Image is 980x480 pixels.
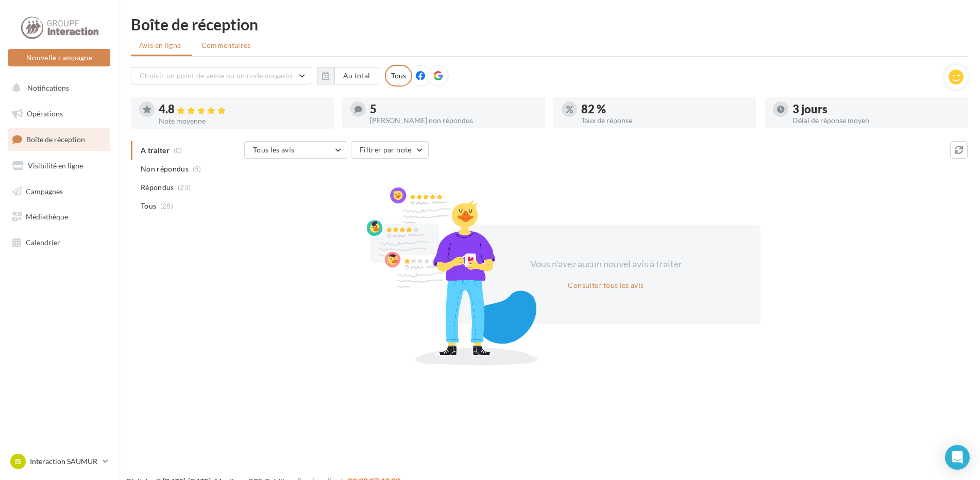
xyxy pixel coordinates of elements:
[159,117,326,125] div: Note moyenne
[317,67,379,84] button: Au total
[581,117,748,124] div: Taux de réponse
[351,141,429,159] button: Filtrer par note
[30,456,98,467] p: Interaction SAUMUR
[141,164,189,174] span: Non répondus
[26,135,85,144] span: Boîte de réception
[385,65,412,87] div: Tous
[792,104,959,115] div: 3 jours
[27,83,69,92] span: Notifications
[193,165,201,173] span: (5)
[26,238,60,247] span: Calendrier
[945,445,970,470] div: Open Intercom Messenger
[141,201,156,211] span: Tous
[6,206,112,228] a: Médiathèque
[178,183,191,192] span: (23)
[28,161,83,170] span: Visibilité en ligne
[581,104,748,115] div: 82 %
[6,128,112,150] a: Boîte de réception
[6,155,112,177] a: Visibilité en ligne
[160,202,173,210] span: (28)
[370,117,537,124] div: [PERSON_NAME] non répondus
[334,67,379,84] button: Au total
[564,279,648,292] button: Consulter tous les avis
[131,67,311,84] button: Choisir un point de vente ou un code magasin
[26,212,68,221] span: Médiathèque
[517,258,695,271] div: Vous n'avez aucun nouvel avis à traiter
[6,77,108,99] button: Notifications
[141,182,174,193] span: Répondus
[15,456,21,467] span: IS
[159,104,326,115] div: 4.8
[6,103,112,125] a: Opérations
[792,117,959,124] div: Délai de réponse moyen
[370,104,537,115] div: 5
[8,49,110,66] button: Nouvelle campagne
[201,41,251,49] span: Commentaires
[26,186,63,195] span: Campagnes
[27,109,63,118] span: Opérations
[8,452,110,471] a: IS Interaction SAUMUR
[140,71,292,80] span: Choisir un point de vente ou un code magasin
[244,141,347,159] button: Tous les avis
[6,232,112,253] a: Calendrier
[253,145,295,154] span: Tous les avis
[6,181,112,202] a: Campagnes
[131,16,968,32] div: Boîte de réception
